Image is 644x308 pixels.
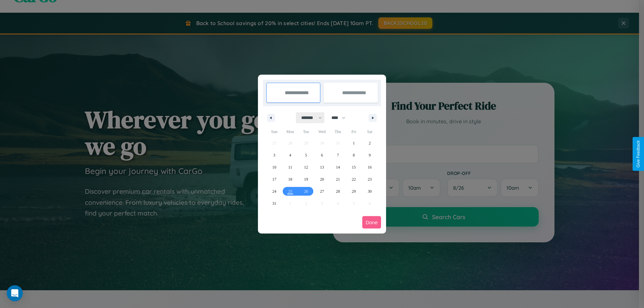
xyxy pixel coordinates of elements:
span: 22 [352,173,356,185]
button: 21 [330,173,346,185]
span: 3 [273,149,275,161]
button: 2 [362,137,378,149]
span: 9 [369,149,371,161]
button: 7 [330,149,346,161]
button: 10 [266,161,282,173]
button: 28 [330,185,346,197]
span: 23 [368,173,372,185]
span: Fri [346,126,362,137]
span: Mon [282,126,298,137]
span: 21 [336,173,340,185]
span: 10 [272,161,276,173]
span: 28 [336,185,340,197]
span: 29 [352,185,356,197]
span: 16 [368,161,372,173]
span: 6 [321,149,323,161]
button: 14 [330,161,346,173]
button: 11 [282,161,298,173]
button: 18 [282,173,298,185]
button: 9 [362,149,378,161]
span: Sat [362,126,378,137]
button: 19 [298,173,314,185]
div: Open Intercom Messenger [7,285,23,301]
span: 13 [320,161,324,173]
button: 25 [282,185,298,197]
button: 15 [346,161,362,173]
span: 14 [336,161,340,173]
button: 3 [266,149,282,161]
button: 6 [314,149,330,161]
button: 1 [346,137,362,149]
button: 5 [298,149,314,161]
span: 30 [368,185,372,197]
span: 12 [304,161,308,173]
span: 1 [353,137,355,149]
span: 8 [353,149,355,161]
span: 2 [369,137,371,149]
button: 24 [266,185,282,197]
div: Give Feedback [636,140,641,168]
button: 26 [298,185,314,197]
button: 8 [346,149,362,161]
span: 24 [272,185,276,197]
span: Wed [314,126,330,137]
span: 26 [304,185,308,197]
button: 30 [362,185,378,197]
button: 20 [314,173,330,185]
span: 19 [304,173,308,185]
span: 17 [272,173,276,185]
button: 27 [314,185,330,197]
span: 20 [320,173,324,185]
button: 4 [282,149,298,161]
span: Tue [298,126,314,137]
button: 22 [346,173,362,185]
button: 16 [362,161,378,173]
span: 4 [289,149,291,161]
span: 31 [272,197,276,209]
button: Done [362,216,381,229]
span: 15 [352,161,356,173]
span: 25 [288,185,292,197]
span: 18 [288,173,292,185]
span: 7 [337,149,339,161]
button: 13 [314,161,330,173]
span: 11 [288,161,292,173]
span: 27 [320,185,324,197]
button: 31 [266,197,282,209]
button: 29 [346,185,362,197]
button: 23 [362,173,378,185]
button: 17 [266,173,282,185]
span: 5 [305,149,307,161]
button: 12 [298,161,314,173]
span: Thu [330,126,346,137]
span: Sun [266,126,282,137]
